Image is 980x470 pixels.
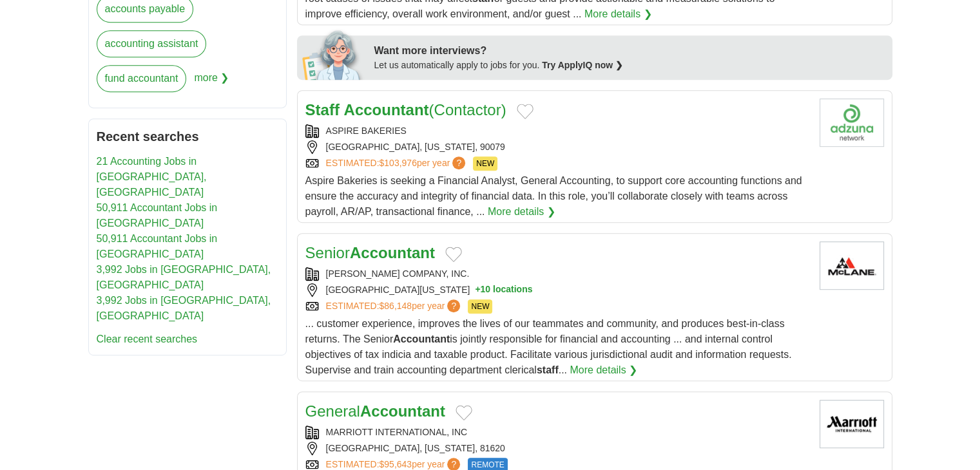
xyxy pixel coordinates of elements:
[97,202,218,229] a: 50,911 Accountant Jobs in [GEOGRAPHIC_DATA]
[97,295,271,321] a: 3,992 Jobs in [GEOGRAPHIC_DATA], [GEOGRAPHIC_DATA]
[475,283,480,297] span: +
[488,204,555,220] a: More details ❯
[379,158,416,168] span: $103,976
[379,301,412,311] span: $86,148
[97,233,218,259] a: 50,911 Accountant Jobs in [GEOGRAPHIC_DATA]
[97,334,198,344] a: Clear recent searches
[584,6,652,22] a: More details ❯
[194,65,229,100] span: more ❯
[305,402,445,420] a: GeneralAccountant
[344,101,429,118] strong: Accountant
[374,59,885,72] div: Let us automatically apply to jobs for you.
[326,156,468,171] a: ESTIMATED:$103,976per year?
[97,65,187,92] a: fund accountant
[305,442,809,455] div: [GEOGRAPHIC_DATA], [US_STATE], 81620
[97,30,207,57] a: accounting assistant
[570,362,637,378] a: More details ❯
[473,156,497,171] span: NEW
[305,244,435,261] a: SeniorAccountant
[326,268,470,279] a: [PERSON_NAME] COMPANY, INC.
[97,156,207,198] a: 21 Accounting Jobs in [GEOGRAPHIC_DATA], [GEOGRAPHIC_DATA]
[302,28,365,80] img: apply-iq-scientist.png
[542,60,623,70] a: Try ApplyIQ now ❯
[820,99,884,147] img: Company logo
[305,101,506,118] a: Staff Accountant(Contactor)
[379,459,412,469] span: $95,643
[360,402,445,420] strong: Accountant
[97,264,271,290] a: 3,992 Jobs in [GEOGRAPHIC_DATA], [GEOGRAPHIC_DATA]
[305,318,792,375] span: ... customer experience, improves the lives of our teammates and community, and produces best-in-...
[97,127,278,146] h2: Recent searches
[305,101,340,118] strong: Staff
[517,104,533,119] button: Add to favorite jobs
[393,334,450,344] strong: Accountant
[445,247,462,262] button: Add to favorite jobs
[374,43,885,59] div: Want more interviews?
[305,175,802,217] span: Aspire Bakeries is seeking a Financial Analyst, General Accounting, to support core accounting fu...
[452,156,465,169] span: ?
[820,241,884,290] img: McLane Company logo
[447,299,460,312] span: ?
[475,283,532,297] button: +10 locations
[326,299,463,314] a: ESTIMATED:$86,148per year?
[456,405,472,420] button: Add to favorite jobs
[326,427,468,437] a: MARRIOTT INTERNATIONAL, INC
[820,400,884,448] img: Marriott International logo
[537,364,559,375] strong: staff
[305,283,809,297] div: [GEOGRAPHIC_DATA][US_STATE]
[305,124,809,138] div: ASPIRE BAKERIES
[350,244,435,261] strong: Accountant
[468,299,492,314] span: NEW
[305,140,809,154] div: [GEOGRAPHIC_DATA], [US_STATE], 90079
